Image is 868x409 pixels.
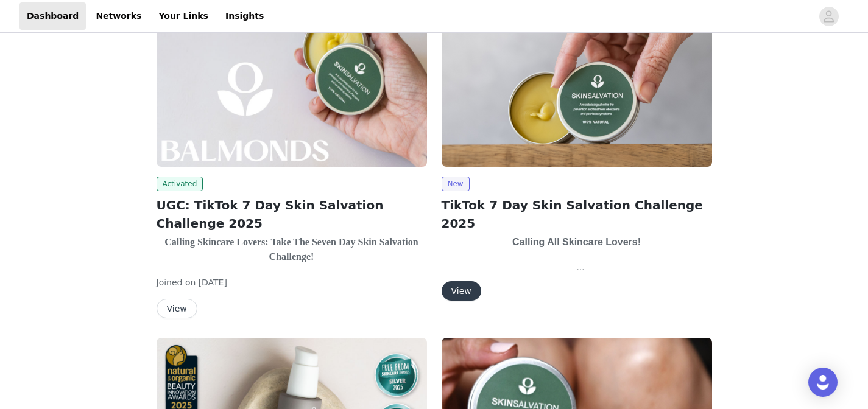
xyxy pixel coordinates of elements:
div: avatar [823,7,834,26]
span: Joined on [157,278,196,287]
a: Dashboard [19,2,86,30]
a: Networks [88,2,149,30]
a: View [442,287,481,296]
h2: TikTok 7 Day Skin Salvation Challenge 2025 [442,196,712,232]
button: View [442,281,481,301]
h2: UGC: TikTok 7 Day Skin Salvation Challenge 2025 [157,196,427,232]
span: New [442,177,470,191]
span: [DATE] [199,278,227,287]
div: Open Intercom Messenger [808,368,838,397]
strong: Calling Skincare Lovers: Take The Seven Day Skin Salvation Challenge! [164,237,418,262]
button: View [157,299,197,318]
strong: Calling All Skincare Lovers! [512,237,641,247]
a: Your Links [151,2,216,30]
span: Activated [157,177,203,191]
a: View [157,304,197,313]
a: Insights [218,2,271,30]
